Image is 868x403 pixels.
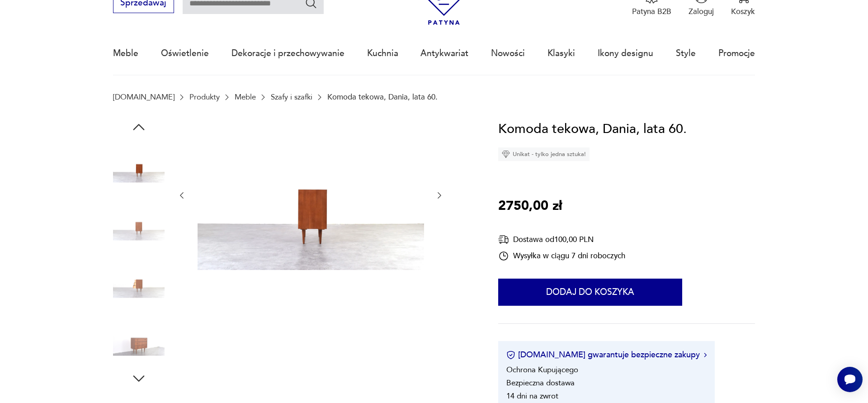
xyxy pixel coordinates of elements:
div: Wysyłka w ciągu 7 dni roboczych [498,251,625,261]
p: Zaloguj [689,6,714,17]
li: 14 dni na zwrot [506,391,558,401]
div: Dostawa od 100,00 PLN [498,234,625,245]
p: Komoda tekowa, Dania, lata 60. [327,93,438,101]
img: Zdjęcie produktu Komoda tekowa, Dania, lata 60. [113,255,165,307]
a: Meble [235,93,256,101]
img: Ikona certyfikatu [506,351,515,360]
div: Unikat - tylko jedna sztuka! [498,147,590,161]
img: Zdjęcie produktu Komoda tekowa, Dania, lata 60. [113,140,165,191]
a: Antykwariat [420,33,468,74]
p: Patyna B2B [632,6,671,17]
iframe: Smartsupp widget button [837,367,863,392]
button: Dodaj do koszyka [498,279,682,306]
a: Style [676,33,696,74]
img: Zdjęcie produktu Komoda tekowa, Dania, lata 60. [198,119,424,270]
p: Koszyk [731,6,755,17]
p: 2750,00 zł [498,196,562,217]
img: Zdjęcie produktu Komoda tekowa, Dania, lata 60. [113,197,165,249]
img: Ikona diamentu [502,150,510,158]
a: Oświetlenie [161,33,209,74]
a: Dekoracje i przechowywanie [231,33,344,74]
img: Zdjęcie produktu Komoda tekowa, Dania, lata 60. [113,313,165,364]
a: Klasyki [547,33,575,74]
a: Produkty [189,93,220,101]
li: Ochrona Kupującego [506,365,578,375]
a: Ikony designu [598,33,653,74]
a: Promocje [718,33,755,74]
a: Meble [113,33,138,74]
a: [DOMAIN_NAME] [113,93,175,101]
img: Ikona strzałki w prawo [704,353,707,357]
h1: Komoda tekowa, Dania, lata 60. [498,119,687,140]
img: Ikona dostawy [498,234,509,245]
li: Bezpieczna dostawa [506,378,575,388]
a: Kuchnia [367,33,398,74]
a: Szafy i szafki [271,93,312,101]
a: Nowości [491,33,525,74]
button: [DOMAIN_NAME] gwarantuje bezpieczne zakupy [506,349,707,360]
